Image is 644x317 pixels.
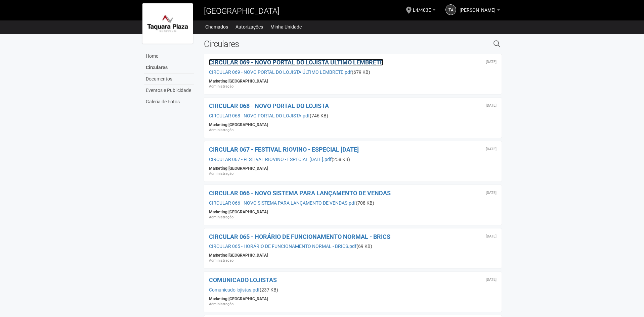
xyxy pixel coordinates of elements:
[209,258,497,263] div: Administração
[445,4,456,15] a: TA
[209,122,497,127] div: Marketing [GEOGRAPHIC_DATA]
[209,146,359,153] a: CIRCULAR 067 - FESTIVAL RIOVINO - ESPECIAL [DATE]
[270,22,302,32] a: Minha Unidade
[144,73,194,85] a: Documentos
[144,85,194,96] a: Eventos e Publicidade
[209,113,310,118] a: CIRCULAR 068 - NOVO PORTAL DO LOJISTA.pdf
[413,8,435,14] a: L4/403E
[209,59,383,66] a: CIRCULAR 069 - NOVO PORTAL DO LOJISTA ÚLTIMO LEMBRETE
[486,234,497,239] div: Quarta-feira, 2 de julho de 2025 às 21:27
[144,62,194,73] a: Circulares
[209,166,497,171] div: Marketing [GEOGRAPHIC_DATA]
[209,69,352,75] a: CIRCULAR 069 - NOVO PORTAL DO LOJISTA ÚLTIMO LEMBRETE.pdf
[209,302,497,307] div: Administração
[144,51,194,62] a: Home
[209,127,497,133] div: Administração
[204,6,280,16] span: [GEOGRAPHIC_DATA]
[144,96,194,107] a: Galeria de Fotos
[209,276,277,283] a: COMUNICADO LOJISTAS
[209,84,497,89] div: Administração
[209,215,497,220] div: Administração
[460,1,496,13] span: Thayná Aparecida de Oliveira Dias
[209,200,356,206] a: CIRCULAR 066 - NOVO SISTEMA PARA LANÇAMENTO DE VENDAS.pdf
[486,191,497,195] div: Segunda-feira, 14 de julho de 2025 às 20:27
[209,102,329,109] a: CIRCULAR 068 - NOVO PORTAL DO LOJISTA
[209,113,497,119] div: (746 KB)
[209,253,497,258] div: Marketing [GEOGRAPHIC_DATA]
[209,233,390,240] a: CIRCULAR 065 - HORÁRIO DE FUNCIONAMENTO NORMAL - BRICS
[486,278,497,282] div: Terça-feira, 1 de julho de 2025 às 12:42
[209,200,497,206] div: (708 KB)
[209,287,260,293] a: Comunicado lojistas.pdf
[205,22,228,32] a: Chamados
[209,244,356,249] a: CIRCULAR 065 - HORÁRIO DE FUNCIONAMENTO NORMAL - BRICS.pdf
[209,296,497,302] div: Marketing [GEOGRAPHIC_DATA]
[413,1,431,13] span: L4/403E
[209,287,497,293] div: (237 KB)
[209,78,497,84] div: Marketing [GEOGRAPHIC_DATA]
[209,156,497,162] div: (258 KB)
[235,22,263,32] a: Autorizações
[486,147,497,151] div: Terça-feira, 22 de julho de 2025 às 20:02
[486,104,497,108] div: Quinta-feira, 14 de agosto de 2025 às 15:00
[460,8,500,14] a: [PERSON_NAME]
[209,157,332,162] a: CIRCULAR 067 - FESTIVAL RIOVINO - ESPECIAL [DATE].pdf
[209,209,497,215] div: Marketing [GEOGRAPHIC_DATA]
[209,190,391,197] a: CIRCULAR 066 - NOVO SISTEMA PARA LANÇAMENTO DE VENDAS
[209,243,497,249] div: (69 KB)
[204,39,425,49] h2: Circulares
[142,3,193,44] img: logo.jpg
[486,60,497,64] div: Sexta-feira, 22 de agosto de 2025 às 21:46
[209,69,497,75] div: (679 KB)
[209,171,497,176] div: Administração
